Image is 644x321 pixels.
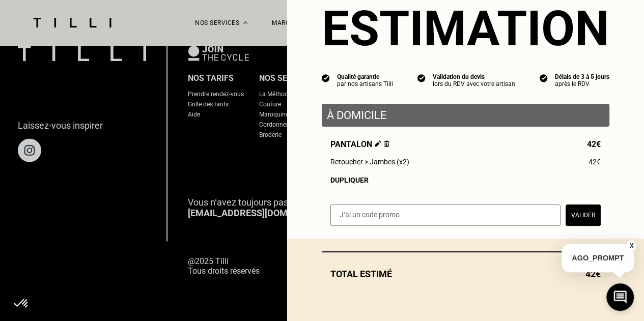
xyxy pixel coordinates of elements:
div: Total estimé [322,269,609,279]
button: X [626,240,636,251]
input: J‘ai un code promo [330,205,561,226]
div: Qualité garantie [337,73,393,80]
div: lors du RDV avec votre artisan [433,80,515,87]
span: Retoucher > Jambes (x2) [330,158,409,166]
span: Pantalon [330,139,389,149]
div: Dupliquer [330,176,601,184]
div: par nos artisans Tilli [337,80,393,87]
div: Délais de 3 à 5 jours [555,73,609,80]
img: icon list info [540,73,548,82]
div: après le RDV [555,80,609,87]
img: icon list info [322,73,330,82]
span: 42€ [587,139,601,149]
button: Valider [566,205,601,226]
img: Éditer [375,140,381,147]
div: Validation du devis [433,73,515,80]
span: 42€ [589,158,601,166]
p: AGO_PROMPT [562,244,634,272]
p: À domicile [327,109,604,122]
img: Supprimer [384,140,389,147]
img: icon list info [417,73,426,82]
